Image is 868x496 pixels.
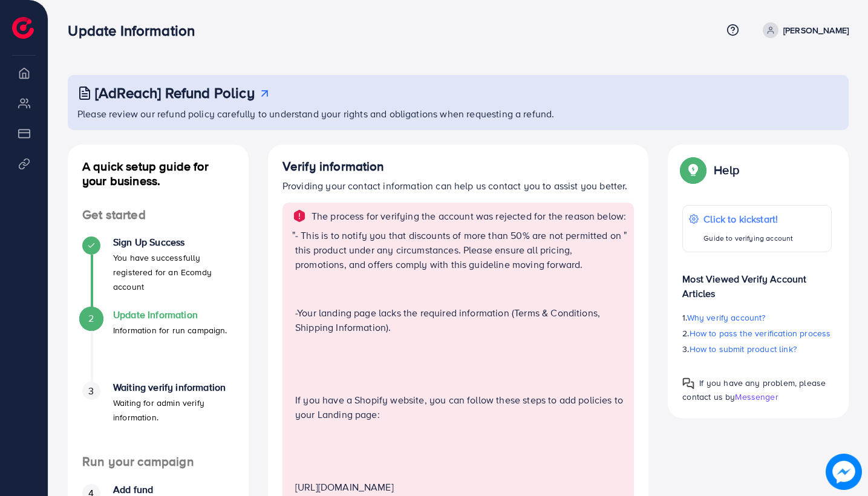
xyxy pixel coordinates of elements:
[783,23,849,38] p: [PERSON_NAME]
[826,454,862,490] img: image
[682,262,832,301] p: Most Viewed Verify Account Articles
[68,454,249,469] h4: Run your campaign
[68,309,249,382] li: Update Information
[682,377,826,403] span: If you have any problem, please contact us by
[68,207,249,223] h4: Get started
[292,209,307,223] img: alert
[113,382,234,393] h4: Waiting verify information
[682,159,704,181] img: Popup guide
[113,396,234,425] p: Waiting for admin verify information.
[88,312,94,325] span: 2
[295,393,624,422] p: If you have a Shopify website, you can follow these steps to add policies to your Landing page:
[77,106,841,121] p: Please review our refund policy carefully to understand your rights and obligations when requesti...
[682,326,832,341] p: 2.
[12,17,34,39] img: logo
[703,231,793,246] p: Guide to verifying account
[68,382,249,454] li: Waiting verify information
[682,377,694,390] img: Popup guide
[687,312,766,324] span: Why verify account?
[113,484,226,495] h4: Add fund
[113,309,227,321] h4: Update Information
[758,22,849,38] a: [PERSON_NAME]
[113,323,227,338] p: Information for run campaign.
[113,237,234,248] h4: Sign Up Success
[312,209,627,223] p: The process for verifying the account was rejected for the reason below:
[282,159,635,174] h4: Verify information
[68,237,249,309] li: Sign Up Success
[295,480,624,494] p: [URL][DOMAIN_NAME]
[95,84,255,102] h3: [AdReach] Refund Policy
[282,178,635,193] p: Providing your contact information can help us contact you to assist you better.
[703,212,793,226] p: Click to kickstart!
[88,384,94,398] span: 3
[68,22,204,39] h3: Update Information
[682,310,832,325] p: 1.
[735,391,778,403] span: Messenger
[295,305,624,334] p: -Your landing page lacks the required information (Terms & Conditions, Shipping Information).
[690,343,797,355] span: How to submit product link?
[113,250,234,294] p: You have successfully registered for an Ecomdy account
[682,342,832,356] p: 3.
[714,163,739,177] p: Help
[690,327,831,339] span: How to pass the verification process
[68,159,249,188] h4: A quick setup guide for your business.
[295,228,624,272] p: - This is to notify you that discounts of more than 50% are not permitted on this product under a...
